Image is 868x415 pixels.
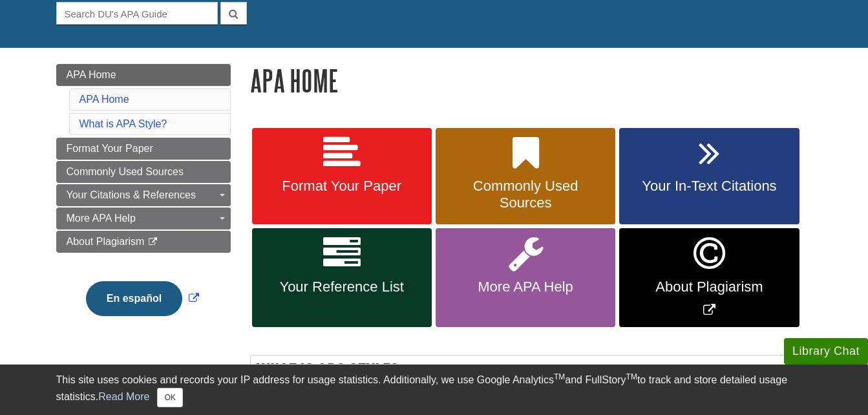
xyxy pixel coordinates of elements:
div: Guide Page Menu [56,64,231,338]
a: More APA Help [56,207,231,229]
h1: APA Home [250,64,812,97]
button: Library Chat [784,338,868,365]
span: More APA Help [67,213,136,224]
span: Your In-Text Citations [629,178,789,195]
span: Commonly Used Sources [67,166,184,177]
span: More APA Help [445,279,606,295]
a: Your Reference List [252,228,432,327]
span: APA Home [67,69,116,80]
h2: What is APA Style? [251,356,812,390]
a: Commonly Used Sources [436,128,615,225]
a: About Plagiarism [56,231,231,253]
i: This link opens in a new window [147,238,158,246]
a: Format Your Paper [252,128,432,225]
input: Search DU's APA Guide [56,2,218,25]
a: APA Home [56,64,231,86]
button: En español [86,281,182,316]
span: Format Your Paper [262,178,422,195]
a: Your Citations & References [56,184,231,206]
a: Your In-Text Citations [619,128,799,225]
span: Format Your Paper [67,143,153,154]
span: Commonly Used Sources [445,178,606,211]
a: Read More [98,391,149,402]
a: Link opens in new window [619,228,799,327]
span: Your Reference List [262,279,422,295]
a: More APA Help [436,228,615,327]
a: Link opens in new window [83,293,202,304]
a: Commonly Used Sources [56,161,231,183]
span: About Plagiarism [67,236,145,247]
a: What is APA Style? [79,118,167,129]
button: Close [157,388,182,407]
a: APA Home [79,94,129,105]
sup: TM [626,372,637,381]
span: Your Citations & References [67,189,196,200]
sup: TM [554,372,565,381]
span: About Plagiarism [629,279,789,295]
a: Format Your Paper [56,138,231,160]
div: This site uses cookies and records your IP address for usage statistics. Additionally, we use Goo... [56,372,812,407]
